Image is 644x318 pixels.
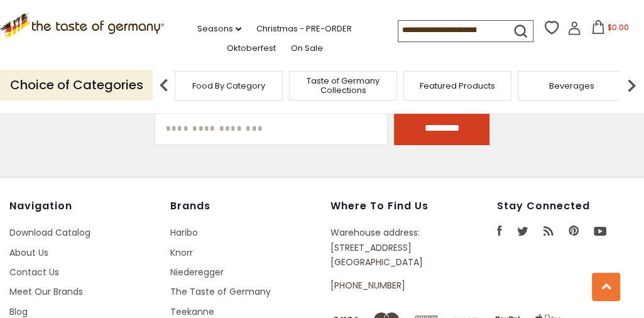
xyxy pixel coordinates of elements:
[170,226,198,239] a: Haribo
[9,226,90,239] a: Download Catalog
[584,20,637,39] button: $0.00
[9,200,160,212] h4: Navigation
[293,76,393,95] a: Taste of Germany Collections
[330,226,449,270] p: Warehouse address: [STREET_ADDRESS] [GEOGRAPHIC_DATA]
[619,73,644,98] img: next arrow
[170,200,320,212] h4: Brands
[420,81,495,90] a: Featured Products
[9,305,28,318] a: Blog
[9,285,83,298] a: Meet Our Brands
[256,22,352,36] a: Christmas - PRE-ORDER
[227,41,276,55] a: Oktoberfest
[330,200,449,212] h4: Where to find us
[192,81,265,90] a: Food By Category
[497,200,635,212] h4: Stay Connected
[9,266,59,278] a: Contact Us
[197,22,241,36] a: Seasons
[170,266,224,278] a: Niederegger
[170,246,193,259] a: Knorr
[170,285,271,298] a: The Taste of Germany
[9,246,48,259] a: About Us
[608,22,629,33] span: $0.00
[330,278,449,293] p: [PHONE_NUMBER]
[151,73,177,98] img: previous arrow
[549,81,594,90] a: Beverages
[291,41,323,55] a: On Sale
[170,305,214,318] a: Teekanne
